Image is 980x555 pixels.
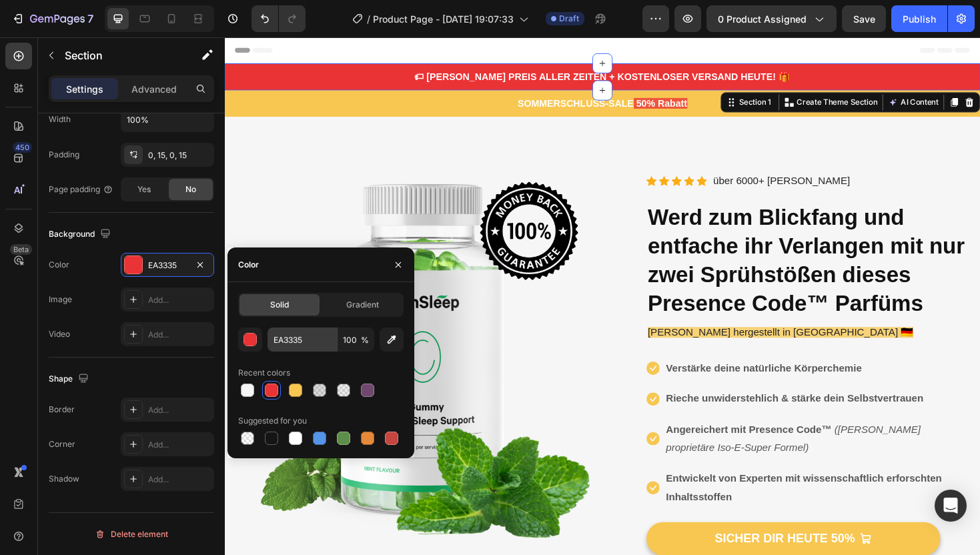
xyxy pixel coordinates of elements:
div: Add... [148,329,211,341]
span: [PERSON_NAME] hergestellt in [GEOGRAPHIC_DATA] 🇩🇪 [448,307,730,318]
div: SICHER DIR HEUTE 50% [520,523,668,540]
div: Corner [49,438,75,450]
div: EA3335 [148,259,187,271]
div: Add... [148,439,211,451]
div: 0, 15, 0, 15 [148,149,211,161]
div: Add... [148,294,211,306]
strong: Angereichert mit Presence Code™ [468,410,643,421]
span: / [367,12,370,26]
div: Page padding [49,183,113,195]
div: Recent colors [238,367,290,379]
div: Open Intercom Messenger [935,490,967,522]
button: 0 product assigned [706,5,837,32]
div: Border [49,404,75,416]
div: Shadow [49,473,79,485]
div: Shape [49,370,91,388]
div: Padding [49,149,79,161]
button: Save [842,5,886,32]
p: Create Theme Section [606,63,692,75]
iframe: Design area [225,37,980,555]
button: 7 [5,5,99,32]
p: 🏷 [PERSON_NAME] PREIS ALLER ZEITEN + KOSTENLOSER VERSAND HEUTE! 🎁 [11,34,789,49]
div: 450 [13,142,32,153]
p: Settings [66,82,103,96]
span: Solid [270,299,289,311]
div: Width [49,113,71,125]
div: Background [49,225,113,243]
span: Save [853,13,875,25]
button: Publish [891,5,947,32]
i: ([PERSON_NAME] proprietäre Iso-E-Super Formel) [468,410,738,440]
p: 7 [87,11,93,27]
div: Add... [148,474,211,486]
p: Advanced [131,82,177,96]
span: 50% Rabatt [436,64,490,75]
div: Beta [10,244,32,255]
span: % [361,334,369,346]
div: Undo/Redo [252,5,306,32]
p: SOMMERSCHLUSS-SALE [11,63,789,78]
span: No [185,183,196,195]
input: Eg: FFFFFF [268,328,337,352]
div: Publish [903,12,936,26]
div: Video [49,328,70,340]
span: Product Page - [DATE] 19:07:33 [373,12,514,26]
button: AI Content [700,61,759,77]
div: Color [49,259,69,271]
div: Section 1 [542,63,582,75]
div: Delete element [95,526,168,542]
button: SICHER DIR HEUTE 50% [447,514,759,549]
p: Section [65,47,174,63]
p: Rieche unwiderstehlich & stärke dein Selbstvertrauen [468,374,741,393]
span: Gradient [346,299,379,311]
div: Color [238,259,259,271]
p: Entwickelt von Experten mit wissenschaftlich erforschten Inhaltsstoffen [468,458,789,497]
span: Yes [137,183,151,195]
input: Auto [121,107,213,131]
button: Delete element [49,524,214,545]
p: Verstärke deine natürliche Körperchemie [468,342,675,361]
h2: Werd zum Blickfang und entfache ihr Verlangen mit nur zwei Sprühstößen dieses Presence Code™ Parfüms [447,174,791,298]
span: Draft [559,13,579,25]
div: Image [49,294,72,306]
div: Add... [148,404,211,416]
p: über 6000+ [PERSON_NAME] [518,143,662,162]
div: Suggested for you [238,415,307,427]
span: 0 product assigned [718,12,807,26]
